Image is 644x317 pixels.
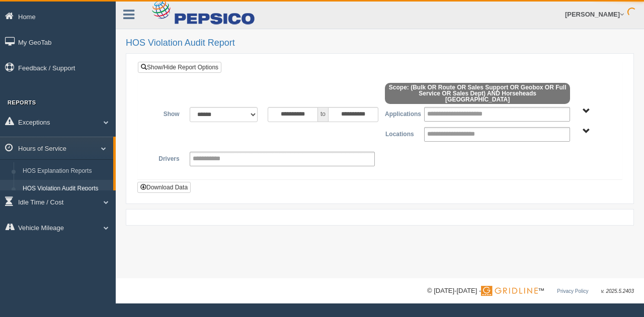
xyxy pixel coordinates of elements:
[601,288,634,294] span: v. 2025.5.2403
[318,107,328,122] span: to
[138,62,221,73] a: Show/Hide Report Options
[385,83,570,104] span: Scope: (Bulk OR Route OR Sales Support OR Geobox OR Full Service OR Sales Dept) AND Horseheads [G...
[18,162,113,180] a: HOS Explanation Reports
[145,107,185,119] label: Show
[18,180,113,198] a: HOS Violation Audit Reports
[557,288,588,294] a: Privacy Policy
[137,182,191,193] button: Download Data
[145,152,185,164] label: Drivers
[481,286,538,296] img: Gridline
[427,286,634,296] div: © [DATE]-[DATE] - ™
[380,107,419,119] label: Applications
[126,38,634,48] h2: HOS Violation Audit Report
[380,127,419,139] label: Locations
